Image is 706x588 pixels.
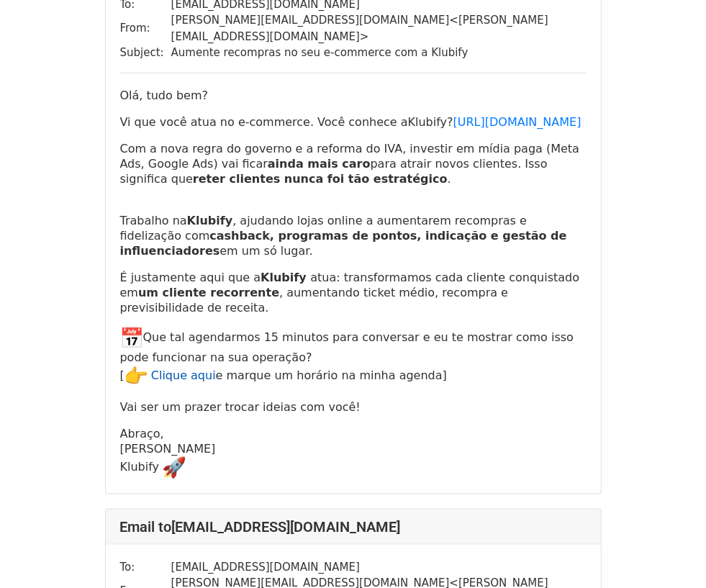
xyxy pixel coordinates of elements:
h4: Email to [EMAIL_ADDRESS][DOMAIN_NAME] [120,518,587,535]
td: Subject: [120,45,171,61]
p: Trabalho na , ajudando lojas online a aumentarem recompras e fidelização com em um só lugar. [120,198,587,258]
span: Klubify [408,115,448,129]
p: Que tal agendarmos 15 minutos para conversar e eu te mostrar como isso pode funcionar na sua oper... [120,327,587,388]
p: Vai ser um prazer trocar ideias com você! [120,399,587,415]
span: Klubify [120,460,160,474]
strong: reter clientes nunca foi tão estratégico [193,172,448,186]
p: Abraço, [PERSON_NAME] [120,426,587,479]
p: Com a nova regra do governo e a reforma do IVA, investir em mídia paga (Meta Ads, Google Ads) vai... [120,141,587,186]
iframe: Chat Widget [634,519,706,588]
td: From: [120,12,171,45]
img: 👉 [125,365,148,388]
p: É justamente aqui que a atua: transformamos cada cliente conquistado em , aumentando ticket médio... [120,270,587,315]
strong: um cliente recorrente [138,286,279,299]
a: [URL][DOMAIN_NAME] [453,115,581,129]
img: 📅 [120,327,143,350]
div: Widget de chat [634,519,706,588]
td: [PERSON_NAME][EMAIL_ADDRESS][DOMAIN_NAME] < [PERSON_NAME][EMAIL_ADDRESS][DOMAIN_NAME] > [171,12,587,45]
img: 🚀 [163,456,186,479]
span: Klubify [261,271,307,284]
span: Klubify [187,214,233,227]
p: Olá, tudo bem? [120,88,587,103]
strong: ainda mais caro [268,157,371,171]
p: Vi que você atua no e-commerce. Você conhece a ? [120,114,587,130]
strong: cashback, programas de pontos, indicação e gestão de influenciadores [120,229,567,258]
td: Aumente recompras no seu e-commerce com a Klubify [171,45,587,61]
a: Clique aqui [151,368,216,382]
td: To: [120,559,171,576]
td: [EMAIL_ADDRESS][DOMAIN_NAME] [171,559,587,576]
